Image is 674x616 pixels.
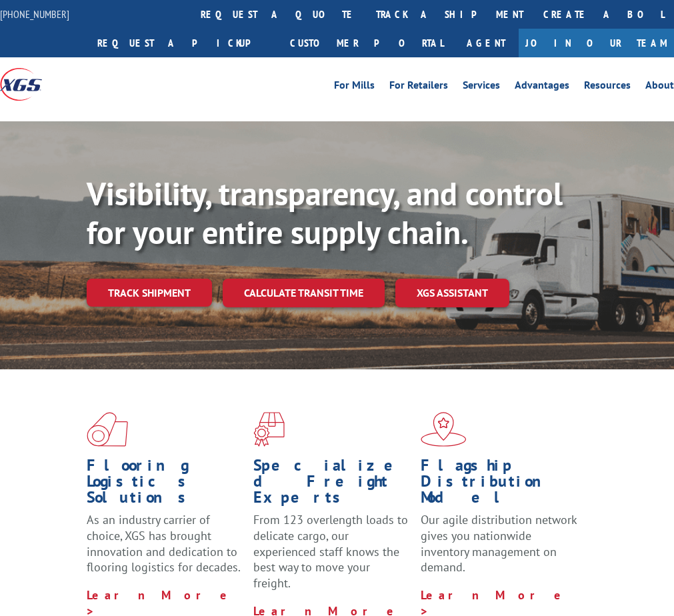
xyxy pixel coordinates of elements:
[87,412,128,447] img: xgs-icon-total-supply-chain-intelligence-red
[87,457,243,512] h1: Flooring Logistics Solutions
[421,512,577,575] span: Our agile distribution network gives you nationwide inventory management on demand.
[453,29,519,57] a: Agent
[519,29,674,57] a: Join Our Team
[395,279,509,307] a: XGS ASSISTANT
[389,80,448,95] a: For Retailers
[421,412,467,447] img: xgs-icon-flagship-distribution-model-red
[87,279,212,307] a: Track shipment
[223,279,385,307] a: Calculate transit time
[515,80,569,95] a: Advantages
[253,512,410,603] p: From 123 overlength loads to delicate cargo, our experienced staff knows the best way to move you...
[645,80,674,95] a: About
[334,80,375,95] a: For Mills
[280,29,453,57] a: Customer Portal
[584,80,631,95] a: Resources
[253,412,285,447] img: xgs-icon-focused-on-flooring-red
[463,80,500,95] a: Services
[421,457,577,512] h1: Flagship Distribution Model
[87,173,563,253] b: Visibility, transparency, and control for your entire supply chain.
[87,29,280,57] a: Request a pickup
[253,457,410,512] h1: Specialized Freight Experts
[87,512,241,575] span: As an industry carrier of choice, XGS has brought innovation and dedication to flooring logistics...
